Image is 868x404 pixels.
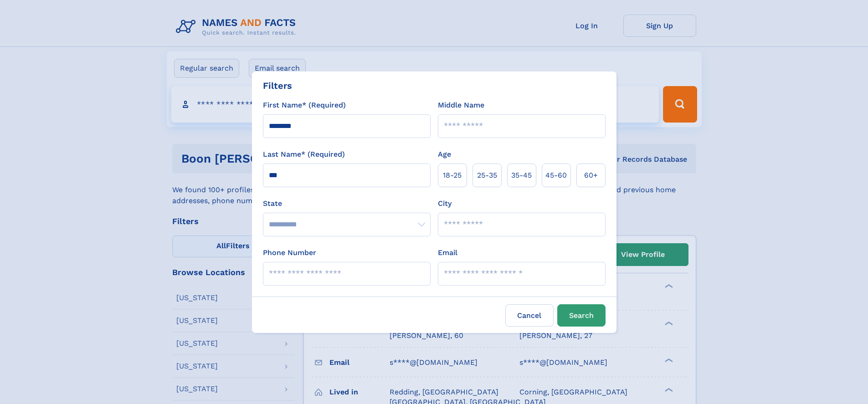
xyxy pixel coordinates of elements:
[263,79,292,92] div: Filters
[511,170,532,181] span: 35‑45
[263,100,346,111] label: First Name* (Required)
[438,247,457,258] label: Email
[438,100,484,111] label: Middle Name
[438,149,451,160] label: Age
[438,198,452,209] label: City
[545,170,567,181] span: 45‑60
[477,170,497,181] span: 25‑35
[263,247,316,258] label: Phone Number
[263,149,345,160] label: Last Name* (Required)
[443,170,462,181] span: 18‑25
[584,170,598,181] span: 60+
[557,304,606,327] button: Search
[505,304,554,327] label: Cancel
[263,198,431,209] label: State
